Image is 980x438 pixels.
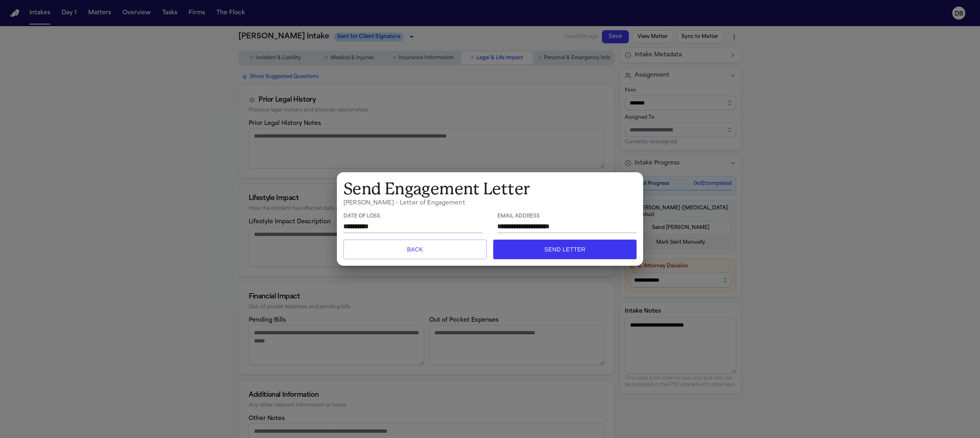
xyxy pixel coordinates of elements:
[343,199,637,207] h6: [PERSON_NAME] - Letter of Engagement
[343,179,637,199] h1: Send Engagement Letter
[497,213,637,220] span: Email Address
[343,240,487,259] button: Back
[343,213,483,220] span: Date of Loss
[493,240,637,259] button: Send Letter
